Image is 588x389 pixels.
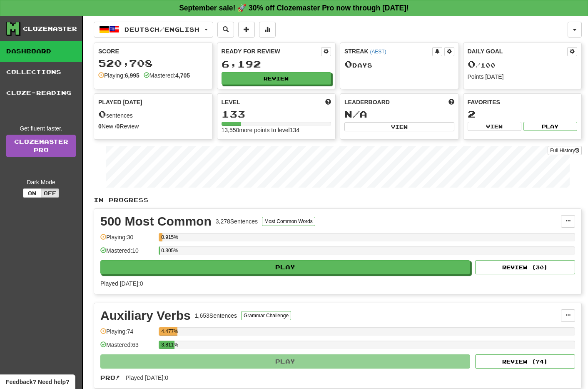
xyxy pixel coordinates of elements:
[94,196,582,204] p: In Progress
[468,122,521,131] button: View
[23,188,41,198] button: On
[523,122,577,131] button: Play
[23,25,77,33] div: Clozemaster
[468,73,578,81] div: Points [DATE]
[6,124,76,133] div: Get fluent faster.
[117,123,120,130] strong: 0
[100,341,154,354] div: Mastered: 63
[468,62,496,69] span: / 100
[468,47,568,56] div: Daily Goal
[98,98,142,106] span: Played [DATE]
[468,109,578,119] div: 2
[217,22,234,38] button: Search sentences
[325,98,331,106] span: Score more points to level up
[222,109,331,119] div: 133
[222,59,331,69] div: 6,192
[98,109,208,120] div: sentences
[6,378,69,386] span: Open feedback widget
[370,49,386,55] a: (AEST)
[161,327,177,336] div: 4.477%
[6,135,76,157] a: ClozemasterPro
[100,246,154,260] div: Mastered: 10
[41,188,59,198] button: Off
[161,233,162,241] div: 0.915%
[125,72,140,79] strong: 6,995
[100,327,154,341] div: Playing: 74
[126,374,168,381] span: Played [DATE]: 0
[98,108,106,120] span: 0
[216,217,258,226] div: 3,278 Sentences
[262,217,315,226] button: Most Common Words
[448,98,454,106] span: This week in points, UTC
[222,47,321,55] div: Ready for Review
[238,22,255,38] button: Add sentence to collection
[100,233,154,247] div: Playing: 30
[344,98,390,106] span: Leaderboard
[344,122,454,131] button: View
[100,260,470,274] button: Play
[241,311,291,320] button: Grammar Challenge
[98,58,208,68] div: 520,708
[475,260,575,274] button: Review (30)
[94,22,213,38] button: Deutsch/English
[222,72,331,85] button: Review
[100,374,120,381] span: Pro!
[6,178,76,186] div: Dark Mode
[548,146,582,155] button: Full History
[468,58,476,70] span: 0
[344,59,454,70] div: Day s
[468,98,578,106] div: Favorites
[222,98,240,106] span: Level
[98,123,102,130] strong: 0
[475,354,575,369] button: Review (74)
[98,71,140,80] div: Playing:
[179,4,409,12] strong: September sale! 🚀 30% off Clozemaster Pro now through [DATE]!
[100,280,143,287] span: Played [DATE]: 0
[259,22,276,38] button: More stats
[344,47,432,55] div: Streak
[222,126,331,134] div: 13,550 more points to level 134
[100,354,470,369] button: Play
[100,215,212,228] div: 500 Most Common
[344,108,367,120] span: N/A
[125,26,199,33] span: Deutsch / English
[195,311,237,320] div: 1,653 Sentences
[144,71,190,80] div: Mastered:
[344,58,352,70] span: 0
[100,309,191,322] div: Auxiliary Verbs
[161,341,174,349] div: 3.811%
[175,72,190,79] strong: 4,705
[98,47,208,55] div: Score
[98,122,208,131] div: New / Review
